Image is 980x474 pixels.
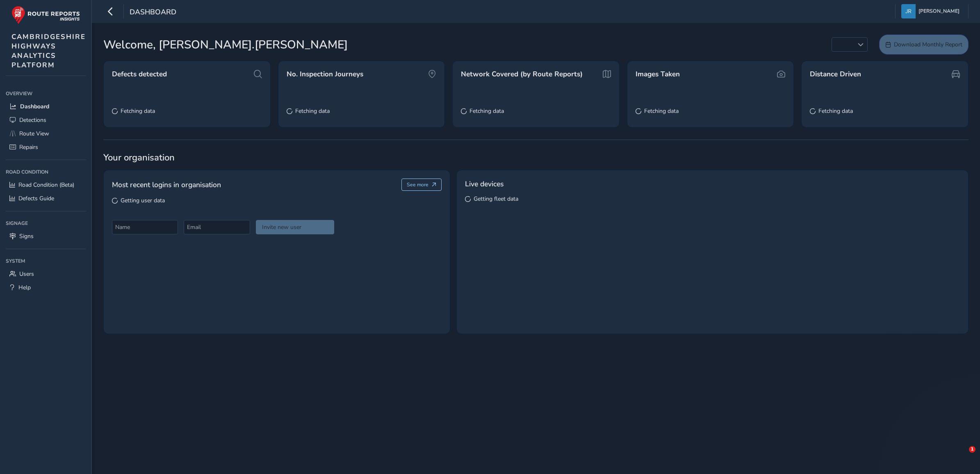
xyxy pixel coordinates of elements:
[11,6,80,24] img: rr logo
[6,140,86,154] a: Repairs
[6,255,86,267] div: System
[19,130,49,137] span: Route View
[6,87,86,100] div: Overview
[6,267,86,281] a: Users
[6,100,86,113] a: Dashboard
[11,32,86,70] span: CAMBRIDGESHIRE HIGHWAYS ANALYTICS PLATFORM
[636,69,680,79] span: Images Taken
[644,107,679,115] span: Fetching data
[112,179,221,190] span: Most recent logins in organisation
[20,103,49,110] span: Dashboard
[407,181,428,188] span: See more
[6,178,86,192] a: Road Condition (Beta)
[121,107,155,115] span: Fetching data
[901,4,962,18] button: [PERSON_NAME]
[810,69,861,79] span: Distance Driven
[18,195,54,202] span: Defects Guide
[112,69,167,79] span: Defects detected
[6,217,86,229] div: Signage
[469,107,504,115] span: Fetching data
[6,127,86,140] a: Route View
[18,284,31,291] span: Help
[6,192,86,205] a: Defects Guide
[103,36,348,53] span: Welcome, [PERSON_NAME].[PERSON_NAME]
[6,281,86,294] a: Help
[18,181,74,189] span: Road Condition (Beta)
[287,69,363,79] span: No. Inspection Journeys
[401,179,442,191] button: See more
[112,220,178,234] input: Name
[19,232,34,240] span: Signs
[461,69,583,79] span: Network Covered (by Route Reports)
[6,166,86,178] div: Road Condition
[918,4,959,18] span: [PERSON_NAME]
[19,116,46,124] span: Detections
[952,446,972,466] iframe: Intercom live chat
[19,143,38,151] span: Repairs
[474,195,518,203] span: Getting fleet data
[818,107,853,115] span: Fetching data
[295,107,330,115] span: Fetching data
[103,151,969,164] span: Your organisation
[121,197,165,204] span: Getting user data
[19,270,34,278] span: Users
[6,113,86,127] a: Detections
[6,229,86,243] a: Signs
[130,7,176,18] span: Dashboard
[465,179,504,189] span: Live devices
[901,4,916,18] img: diamond-layout
[969,446,975,453] span: 1
[184,220,250,234] input: Email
